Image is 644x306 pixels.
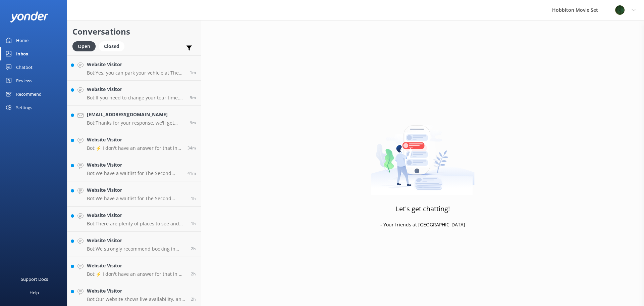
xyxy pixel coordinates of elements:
a: Website VisitorBot:We strongly recommend booking in advance as our tours are known to sell out, e... [67,232,201,257]
p: Bot: ⚡ I don't have an answer for that in my knowledge base. Please try and rephrase your questio... [87,271,186,277]
a: Website VisitorBot:If you need to change your tour time, please contact our team at [EMAIL_ADDRES... [67,81,201,106]
p: Bot: ⚡ I don't have an answer for that in my knowledge base. Please try and rephrase your questio... [87,145,182,151]
span: Sep 20 2025 05:05am (UTC +12:00) Pacific/Auckland [191,271,196,277]
img: 34-1625720359.png [615,5,625,15]
div: Chatbot [16,60,33,74]
span: Sep 20 2025 05:28am (UTC +12:00) Pacific/Auckland [191,246,196,252]
p: Bot: Yes, you can park your vehicle at The [GEOGRAPHIC_DATA], where parking is free. They can acc... [87,70,185,76]
p: Bot: Thanks for your response, we'll get back to you as soon as we can during opening hours. [87,120,185,126]
p: - Your friends at [GEOGRAPHIC_DATA] [380,221,465,228]
a: Website VisitorBot:There are plenty of places to see and experience in the local areas. For more ... [67,207,201,232]
h4: Website Visitor [87,186,186,194]
h4: Website Visitor [87,61,185,68]
h4: Website Visitor [87,287,186,295]
span: Sep 20 2025 07:09am (UTC +12:00) Pacific/Auckland [187,145,196,151]
span: Sep 20 2025 07:42am (UTC +12:00) Pacific/Auckland [190,70,196,75]
p: Bot: There are plenty of places to see and experience in the local areas. For more information, y... [87,221,186,227]
span: Sep 20 2025 07:33am (UTC +12:00) Pacific/Auckland [190,120,196,126]
span: Sep 20 2025 06:28am (UTC +12:00) Pacific/Auckland [191,195,196,201]
a: Website VisitorBot:We have a waitlist for The Second Breakfast Tours, Behind The Scenes Tours, Ev... [67,181,201,207]
div: Support Docs [21,272,48,286]
a: [EMAIL_ADDRESS][DOMAIN_NAME]Bot:Thanks for your response, we'll get back to you as soon as we can... [67,106,201,131]
div: Help [30,286,39,299]
p: Bot: If you need to change your tour time, please contact our team at [EMAIL_ADDRESS][DOMAIN_NAME... [87,95,185,101]
h4: Website Visitor [87,86,185,93]
h4: Website Visitor [87,161,182,169]
h3: Let's get chatting! [396,204,450,214]
div: Settings [16,101,32,114]
a: Closed [99,42,128,50]
p: Bot: We have a waitlist for The Second Breakfast Tours, Behind The Scenes Tours, Evening Banquet ... [87,195,186,202]
p: Bot: We have a waitlist for The Second Breakfast Tours, Behind The Scenes Tours, Evening Banquet ... [87,170,182,176]
span: Sep 20 2025 06:16am (UTC +12:00) Pacific/Auckland [191,221,196,226]
h4: Website Visitor [87,237,186,244]
span: Sep 20 2025 07:34am (UTC +12:00) Pacific/Auckland [190,95,196,100]
h4: [EMAIL_ADDRESS][DOMAIN_NAME] [87,111,185,118]
span: Sep 20 2025 07:01am (UTC +12:00) Pacific/Auckland [187,170,196,176]
p: Bot: We strongly recommend booking in advance as our tours are known to sell out, especially betw... [87,246,186,252]
h2: Conversations [72,25,196,38]
div: Home [16,34,29,47]
h4: Website Visitor [87,212,186,219]
div: Recommend [16,87,42,101]
a: Open [72,42,99,50]
a: Website VisitorBot:We have a waitlist for The Second Breakfast Tours, Behind The Scenes Tours, Ev... [67,156,201,181]
p: Bot: Our website shows live availability, and most tour experiences have availability online for ... [87,296,186,302]
a: Website VisitorBot:⚡ I don't have an answer for that in my knowledge base. Please try and rephras... [67,131,201,156]
span: Sep 20 2025 05:00am (UTC +12:00) Pacific/Auckland [191,296,196,302]
a: Website VisitorBot:⚡ I don't have an answer for that in my knowledge base. Please try and rephras... [67,257,201,282]
div: Inbox [16,47,29,60]
a: Website VisitorBot:Yes, you can park your vehicle at The [GEOGRAPHIC_DATA], where parking is free... [67,55,201,81]
h4: Website Visitor [87,262,186,269]
div: Closed [99,41,124,51]
img: yonder-white-logo.png [10,11,49,23]
div: Open [72,41,96,51]
img: artwork of a man stealing a conversation from at giant smartphone [371,111,475,195]
h4: Website Visitor [87,136,182,143]
div: Reviews [16,74,32,87]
